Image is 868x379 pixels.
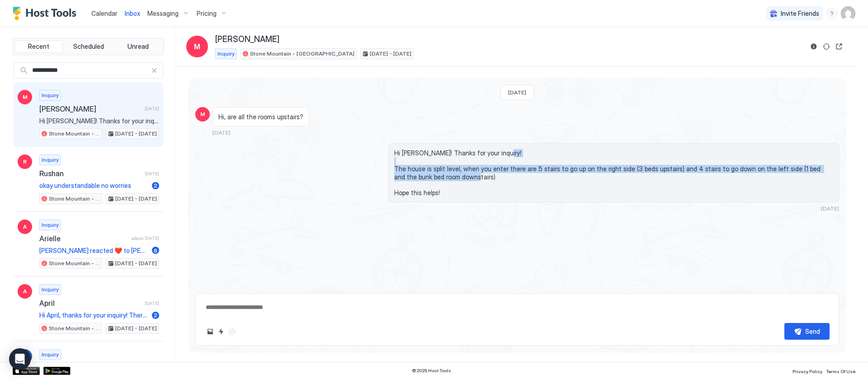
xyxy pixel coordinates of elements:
[145,300,159,306] span: [DATE]
[23,93,28,101] span: M
[115,130,157,138] span: [DATE] - [DATE]
[145,106,159,112] span: [DATE]
[154,247,157,254] span: 8
[508,89,526,96] span: [DATE]
[125,9,140,18] a: Inbox
[826,369,855,374] span: Terms Of Use
[28,63,151,78] input: Input Field
[841,6,855,21] div: User profile
[42,285,59,294] span: Inquiry
[784,323,830,340] button: Send
[23,287,27,295] span: A
[9,348,31,370] div: Open Intercom Messenger
[370,50,411,58] span: [DATE] - [DATE]
[394,149,833,197] span: Hi [PERSON_NAME]! Thanks for your inquiry! The house is split level, when you enter there are 5 s...
[821,205,839,212] span: [DATE]
[13,38,164,55] div: tab-group
[15,40,63,53] button: Recent
[39,182,148,190] span: okay understandable no worries
[13,367,40,375] a: App Store
[154,312,157,318] span: 2
[39,104,141,113] span: [PERSON_NAME]
[194,41,200,52] span: M
[73,42,104,51] span: Scheduled
[412,368,451,374] span: © 2025 Host Tools
[39,299,141,308] span: April
[212,129,231,136] span: [DATE]
[826,366,855,375] a: Terms Of Use
[217,50,235,58] span: Inquiry
[218,113,303,121] span: Hi, are all the rooms upstairs?
[49,195,100,203] span: Stone Mountain - [GEOGRAPHIC_DATA]
[197,9,217,18] span: Pricing
[91,9,118,18] a: Calendar
[39,234,128,243] span: Arielle
[42,351,59,359] span: Inquiry
[793,366,822,375] a: Privacy Policy
[42,221,59,229] span: Inquiry
[13,7,80,20] a: Host Tools Logo
[154,182,157,189] span: 2
[215,34,279,45] span: [PERSON_NAME]
[826,8,837,19] div: menu
[39,247,148,255] span: [PERSON_NAME] reacted ❤️ to [PERSON_NAME]’s message "Oh ok so stairs either way to rooms got it ty"
[114,40,162,53] button: Unread
[205,326,216,337] button: Upload image
[39,169,141,178] span: Rushan
[145,171,159,177] span: [DATE]
[115,259,157,267] span: [DATE] - [DATE]
[91,9,118,17] span: Calendar
[23,223,27,231] span: A
[781,9,819,18] span: Invite Friends
[147,9,179,18] span: Messaging
[42,156,59,164] span: Inquiry
[39,311,148,319] span: Hi April, thanks for your inquiry! There’s about 7 steps to get into the home and then it’s actua...
[115,195,157,203] span: [DATE] - [DATE]
[132,235,159,241] span: about [DATE]
[115,324,157,332] span: [DATE] - [DATE]
[834,41,844,52] button: Open reservation
[49,130,100,138] span: Stone Mountain - [GEOGRAPHIC_DATA]
[23,158,27,166] span: R
[43,367,71,375] a: Google Play Store
[805,327,820,336] div: Send
[125,9,140,17] span: Inbox
[49,259,100,267] span: Stone Mountain - [GEOGRAPHIC_DATA]
[793,369,822,374] span: Privacy Policy
[39,117,159,125] span: Hi [PERSON_NAME]! Thanks for your inquiry! The house is split level, when you enter there are 5 s...
[49,324,100,332] span: Stone Mountain - [GEOGRAPHIC_DATA]
[821,41,832,52] button: Sync reservation
[216,326,226,337] button: Quick reply
[127,42,149,51] span: Unread
[65,40,113,53] button: Scheduled
[28,42,49,51] span: Recent
[250,50,354,58] span: Stone Mountain - [GEOGRAPHIC_DATA]
[42,91,59,99] span: Inquiry
[200,110,205,118] span: M
[808,41,819,52] button: Reservation information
